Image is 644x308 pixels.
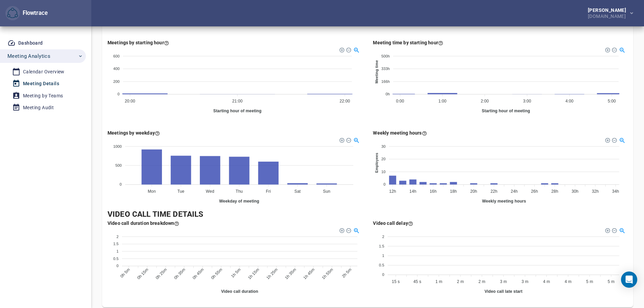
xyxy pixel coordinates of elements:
[543,279,550,284] tspan: 4 m
[381,79,390,84] tspan: 166h
[373,220,413,227] div: Here you see how many meetings you organize per how late the participants join the call (15 secon...
[385,92,390,96] tspan: 0h
[113,257,119,261] tspan: 0.5
[612,189,619,194] tspan: 34h
[116,249,118,253] tspan: 1
[430,189,436,194] tspan: 16h
[284,267,297,281] tspan: 1h 35m
[588,8,629,13] div: [PERSON_NAME]
[23,68,65,76] div: Calendar Overview
[480,99,488,103] tspan: 2:00
[409,189,416,194] tspan: 14h
[213,109,262,113] text: Starting hour of meeting
[438,99,446,103] tspan: 1:00
[621,271,637,288] div: Open Intercom Messenger
[521,279,528,284] tspan: 3 m
[500,279,507,284] tspan: 3 m
[206,189,214,194] tspan: Wed
[323,189,330,194] tspan: Sun
[210,267,223,281] tspan: 0h 55m
[118,92,120,96] tspan: 0
[339,228,344,232] div: Zoom In
[116,235,118,239] tspan: 2
[611,137,616,142] div: Zoom Out
[321,267,334,281] tspan: 1h 55m
[125,99,135,103] tspan: 20:00
[611,228,616,232] div: Zoom Out
[604,137,609,142] div: Zoom In
[389,189,396,194] tspan: 12h
[381,170,385,174] tspan: 10
[413,279,421,284] tspan: 45 s
[18,39,43,47] div: Dashboard
[470,189,477,194] tspan: 20h
[450,189,456,194] tspan: 18h
[339,47,344,52] div: Zoom In
[374,153,378,173] text: Employees
[619,46,624,52] div: Selection Zoom
[588,13,629,19] div: [DOMAIN_NAME]
[379,263,384,267] tspan: 0.5
[177,189,185,194] tspan: Tue
[490,189,497,194] tspan: 22h
[340,99,350,103] tspan: 22:00
[382,235,384,239] tspan: 2
[607,279,614,284] tspan: 5 m
[20,9,48,17] div: Flowtrace
[577,6,639,21] button: [PERSON_NAME][DOMAIN_NAME]
[113,144,122,148] tspan: 1000
[586,279,593,284] tspan: 5 m
[375,60,379,84] text: Meeting time
[303,267,316,281] tspan: 1h 45m
[523,99,531,103] tspan: 3:00
[192,267,205,281] tspan: 0h 45m
[232,99,243,103] tspan: 21:00
[294,189,301,194] tspan: Sat
[571,189,578,194] tspan: 30h
[353,227,359,233] div: Selection Zoom
[381,144,385,148] tspan: 30
[230,267,242,279] tspan: 1h 5m
[115,163,122,167] tspan: 500
[5,6,20,21] button: Flowtrace
[346,228,351,232] div: Zoom Out
[531,189,538,194] tspan: 26h
[379,244,384,248] tspan: 1.5
[113,67,120,71] tspan: 400
[23,92,63,100] div: Meeting by Teams
[23,79,59,88] div: Meeting Details
[611,47,616,52] div: Zoom Out
[565,99,573,103] tspan: 4:00
[382,273,384,277] tspan: 0
[113,242,119,246] tspan: 1.5
[108,220,179,227] div: Here you see how many meetings by the duration of it's video call (duration in 5 minute steps).
[221,289,258,294] text: Video call duration
[108,39,169,46] div: Here you see how many meetings you organize per starting hour (the hour is timezone specific (Ame...
[392,279,400,284] tspan: 15 s
[619,227,624,233] div: Selection Zoom
[457,279,463,284] tspan: 2 m
[339,137,344,142] div: Zoom In
[341,267,353,279] tspan: 2h 5m
[346,137,351,142] div: Zoom Out
[5,6,48,21] div: Flowtrace
[247,267,260,281] tspan: 1h 15m
[381,157,385,161] tspan: 20
[108,129,160,136] div: Here you see how many meetings you organize per weekday (the weekday is timezone specific (Americ...
[482,199,526,204] text: Weekly meeting hours
[382,254,384,258] tspan: 1
[435,279,442,284] tspan: 1 m
[113,54,120,58] tspan: 600
[113,79,120,84] tspan: 200
[136,267,149,281] tspan: 0h 15m
[383,182,385,186] tspan: 0
[353,46,359,52] div: Selection Zoom
[484,289,522,294] text: Video call late start
[119,267,131,279] tspan: 0h 5m
[381,54,390,58] tspan: 500h
[373,129,427,136] div: Here you see how many meeting hours your employees have on weekly basis.
[619,137,624,142] div: Selection Zoom
[604,47,609,52] div: Zoom In
[482,109,530,113] text: Starting hour of meeting
[510,189,517,194] tspan: 24h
